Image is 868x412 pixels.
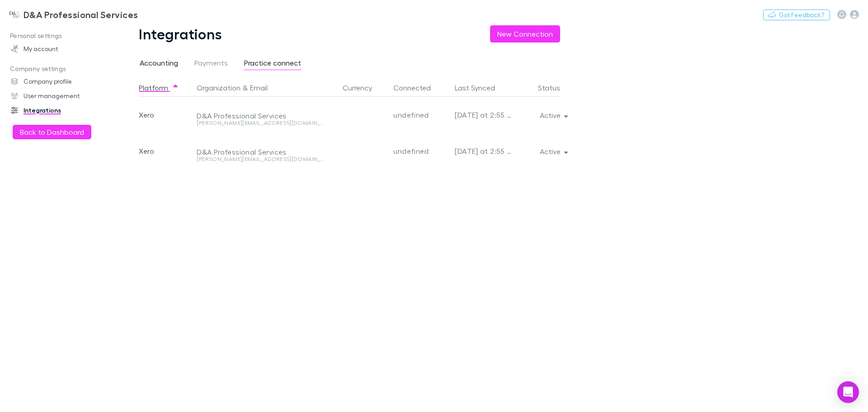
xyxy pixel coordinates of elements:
h1: Integrations [139,25,222,43]
button: Active [533,109,574,122]
div: D&A Professional Services [197,147,326,156]
div: undefined [393,133,448,169]
h3: D&A Professional Services [24,9,138,20]
div: D&A Professional Services [197,111,326,120]
a: My account [2,42,122,56]
div: undefined [393,97,448,133]
button: Back to Dashboard [13,125,91,139]
span: Accounting [140,58,178,70]
button: Status [538,79,571,97]
div: & [197,79,332,97]
button: Last Synced [455,79,506,97]
span: Payments [194,58,228,70]
a: Company profile [2,74,122,89]
div: [PERSON_NAME][EMAIL_ADDRESS][DOMAIN_NAME] [197,120,326,126]
button: Email [250,79,268,97]
a: Integrations [2,103,122,118]
div: Open Intercom Messenger [837,381,859,403]
button: Got Feedback? [763,9,830,20]
a: D&A Professional Services [4,4,144,25]
img: D&A Professional Services's Logo [9,9,20,20]
button: Currency [343,79,383,97]
button: New Connection [490,25,560,43]
div: [DATE] at 2:55 AM [455,133,513,169]
p: Personal settings [2,30,122,42]
div: Xero [139,97,193,133]
button: Active [533,145,574,158]
button: Platform [139,79,179,97]
a: User management [2,89,122,103]
button: Organization [197,79,241,97]
button: Connected [393,79,442,97]
span: Practice connect [244,58,301,70]
div: [PERSON_NAME][EMAIL_ADDRESS][DOMAIN_NAME] [197,156,326,162]
div: Xero [139,133,193,169]
p: Company settings [2,63,122,75]
div: [DATE] at 2:55 AM [455,97,513,133]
